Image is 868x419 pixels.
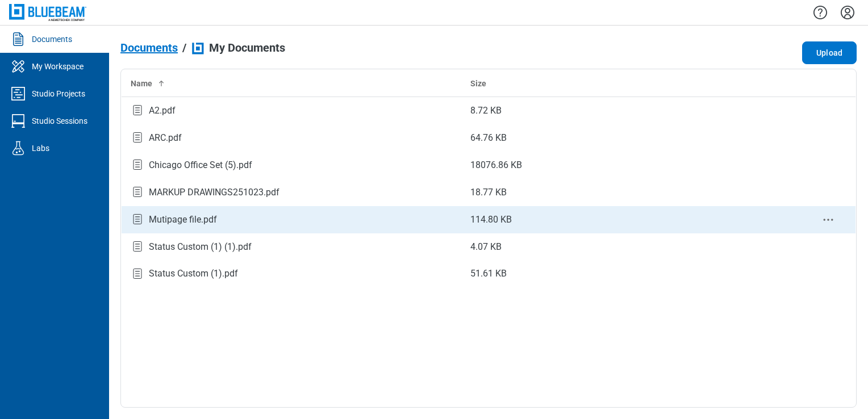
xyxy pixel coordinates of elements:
[461,152,802,179] td: 18076.86 KB
[149,158,252,172] div: Chicago Office Set (5).pdf
[32,88,85,99] div: Studio Projects
[461,233,802,261] td: 4.07 KB
[209,41,285,54] span: My Documents
[149,186,279,199] div: MARKUP DRAWINGS251023.pdf
[9,139,27,157] svg: Labs
[32,115,87,127] div: Studio Sessions
[9,112,27,130] svg: Studio Sessions
[838,3,857,22] button: Settings
[149,131,182,145] div: ARC.pdf
[149,213,217,227] div: Mutipage file.pdf
[32,143,49,154] div: Labs
[131,78,452,89] div: Name
[121,69,856,288] table: bb-data-table
[461,261,802,288] td: 51.61 KB
[149,240,252,254] div: Status Custom (1) (1).pdf
[149,267,238,280] div: Status Custom (1).pdf
[120,41,178,54] span: Documents
[9,85,27,103] svg: Studio Projects
[461,97,802,124] td: 8.72 KB
[461,124,802,152] td: 64.76 KB
[461,179,802,206] td: 18.77 KB
[461,206,802,233] td: 114.80 KB
[32,33,72,45] div: Documents
[149,104,176,118] div: A2.pdf
[470,78,792,89] div: Size
[182,41,186,54] div: /
[9,4,86,20] img: Bluebeam, Inc.
[821,213,835,227] button: context-menu
[802,41,857,64] button: Upload
[32,61,84,72] div: My Workspace
[9,57,27,76] svg: My Workspace
[9,30,27,48] svg: Documents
